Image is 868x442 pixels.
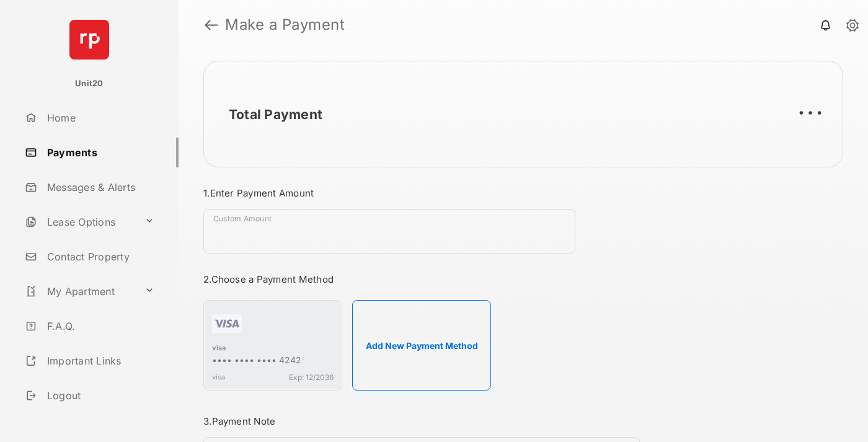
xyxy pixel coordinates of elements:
[20,311,179,341] a: F.A.Q.
[203,187,640,199] h3: 1. Enter Payment Amount
[203,300,342,391] div: visa•••• •••• •••• 4242visaExp: 12/2036
[203,415,640,427] h3: 3. Payment Note
[20,242,179,272] a: Contact Property
[20,381,179,410] a: Logout
[20,207,139,237] a: Lease Options
[20,172,179,202] a: Messages & Alerts
[212,373,225,382] span: visa
[20,276,139,306] a: My Apartment
[225,17,345,32] strong: Make a Payment
[20,346,159,376] a: Important Links
[203,273,640,285] h3: 2. Choose a Payment Method
[69,20,109,60] img: svg+xml;base64,PHN2ZyB4bWxucz0iaHR0cDovL3d3dy53My5vcmcvMjAwMC9zdmciIHdpZHRoPSI2NCIgaGVpZ2h0PSI2NC...
[20,138,179,167] a: Payments
[212,343,334,355] div: visa
[75,77,104,90] p: Unit20
[229,107,322,122] h2: Total Payment
[352,300,491,391] button: Add New Payment Method
[289,373,334,382] span: Exp: 12/2036
[20,103,179,133] a: Home
[212,355,334,368] div: •••• •••• •••• 4242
